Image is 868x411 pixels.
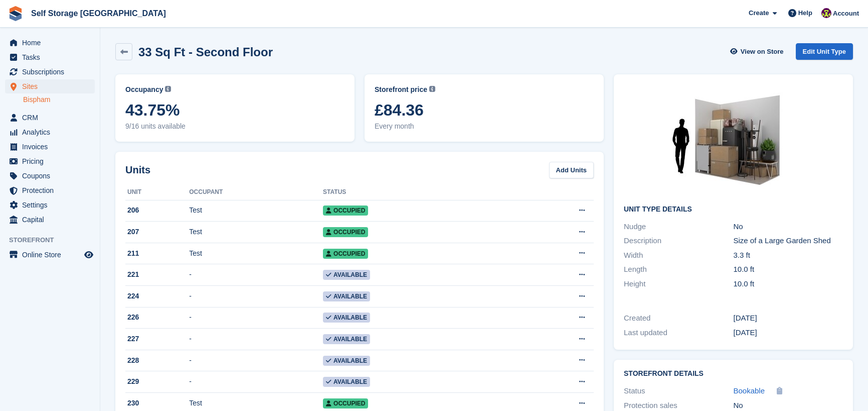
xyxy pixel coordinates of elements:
[734,221,843,233] div: No
[22,125,82,139] span: Analytics
[22,169,82,183] span: Coupons
[429,86,435,92] img: icon-info-grey-7440780725fd019a000dd9b08b2336e03edf1995a4989e88bcd33f0948082b44.svg
[624,370,843,378] h2: Storefront Details
[5,183,95,197] a: menu
[323,291,370,301] span: Available
[734,235,843,247] div: Size of a Large Garden Shed
[323,377,370,387] span: Available
[734,264,843,275] div: 10.0 ft
[125,291,189,301] div: 224
[189,205,323,216] div: Test
[375,84,427,95] span: Storefront price
[22,213,82,227] span: Capital
[323,334,370,344] span: Available
[5,248,95,262] a: menu
[189,307,323,329] td: -
[749,8,769,18] span: Create
[798,8,812,18] span: Help
[125,334,189,344] div: 227
[125,84,163,95] span: Occupancy
[22,50,82,64] span: Tasks
[189,398,323,408] div: Test
[5,140,95,154] a: menu
[741,47,784,57] span: View on Store
[8,6,23,21] img: stora-icon-8386f47178a22dfd0bd8f6a31ec36ba5ce8667c1dd55bd0f319d3a0aa187defe.svg
[323,398,368,408] span: Occupied
[5,213,95,227] a: menu
[734,327,843,339] div: [DATE]
[624,278,734,290] div: Height
[323,313,370,323] span: Available
[5,154,95,168] a: menu
[138,45,273,59] h2: 33 Sq Ft - Second Floor
[23,95,95,105] a: Bispham
[125,101,344,119] span: 43.75%
[624,221,734,233] div: Nudge
[22,154,82,168] span: Pricing
[189,248,323,259] div: Test
[125,398,189,408] div: 230
[624,205,843,214] h2: Unit Type details
[323,270,370,280] span: Available
[22,111,82,125] span: CRM
[821,8,831,18] img: Nicholas Williams
[9,235,100,245] span: Storefront
[189,286,323,307] td: -
[125,184,189,200] th: Unit
[323,184,510,200] th: Status
[22,36,82,50] span: Home
[5,111,95,125] a: menu
[5,36,95,50] a: menu
[165,86,171,92] img: icon-info-grey-7440780725fd019a000dd9b08b2336e03edf1995a4989e88bcd33f0948082b44.svg
[5,65,95,79] a: menu
[5,50,95,64] a: menu
[22,79,82,93] span: Sites
[5,169,95,183] a: menu
[323,227,368,237] span: Occupied
[796,43,853,60] a: Edit Unit Type
[125,121,344,132] span: 9/16 units available
[5,79,95,93] a: menu
[375,121,594,132] span: Every month
[22,183,82,197] span: Protection
[189,371,323,393] td: -
[549,162,594,178] a: Add Units
[22,65,82,79] span: Subscriptions
[125,205,189,216] div: 206
[624,250,734,261] div: Width
[83,249,95,261] a: Preview store
[375,101,594,119] span: £84.36
[833,9,859,19] span: Account
[27,5,170,22] a: Self Storage [GEOGRAPHIC_DATA]
[729,43,788,60] a: View on Store
[624,313,734,324] div: Created
[189,264,323,286] td: -
[125,248,189,259] div: 211
[22,198,82,212] span: Settings
[734,250,843,261] div: 3.3 ft
[125,269,189,280] div: 221
[5,125,95,139] a: menu
[189,184,323,200] th: Occupant
[125,227,189,237] div: 207
[125,312,189,323] div: 226
[22,248,82,262] span: Online Store
[125,355,189,366] div: 228
[734,385,765,397] a: Bookable
[125,162,150,177] h2: Units
[734,313,843,324] div: [DATE]
[658,84,809,197] img: 32-sqft-unit.jpg
[5,198,95,212] a: menu
[624,235,734,247] div: Description
[323,205,368,216] span: Occupied
[189,350,323,371] td: -
[189,329,323,350] td: -
[323,356,370,366] span: Available
[624,385,734,397] div: Status
[125,376,189,387] div: 229
[189,227,323,237] div: Test
[624,264,734,275] div: Length
[734,386,765,395] span: Bookable
[22,140,82,154] span: Invoices
[323,249,368,259] span: Occupied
